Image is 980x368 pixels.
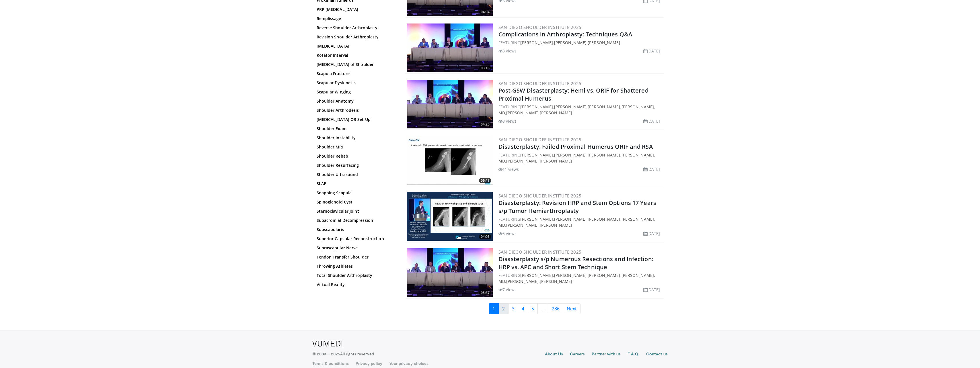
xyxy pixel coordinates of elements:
[317,282,394,287] a: Virtual Reality
[317,273,394,278] a: Total Shoulder Arthroplasty
[554,273,587,278] a: [PERSON_NAME]
[506,110,539,116] a: [PERSON_NAME]
[540,279,572,284] a: [PERSON_NAME]
[498,118,517,124] li: 8 views
[643,287,660,293] li: [DATE]
[520,216,553,222] a: [PERSON_NAME]
[588,216,620,222] a: [PERSON_NAME]
[498,272,663,284] div: FEATURING , , , , ,
[498,166,519,172] li: 11 views
[570,351,585,358] a: Careers
[498,104,663,116] div: FEATURING , , , , ,
[317,199,394,205] a: Spinoglenoid Cyst
[317,153,394,159] a: Shoulder Rehab
[317,80,394,86] a: Scapular Dyskinesis
[340,351,374,356] span: All rights reserved
[317,181,394,187] a: SLAP
[554,152,587,158] a: [PERSON_NAME]
[479,66,491,71] span: 03:18
[317,236,394,242] a: Superior Capsular Reconstruction
[317,52,394,58] a: Rotator Interval
[554,104,587,109] a: [PERSON_NAME]
[498,199,656,215] a: Disasterplasty: Revision HRP and Stem Options 17 Years s/p Tumor Hemiarthroplasty
[520,152,553,158] a: [PERSON_NAME]
[518,303,528,314] a: 4
[554,216,587,222] a: [PERSON_NAME]
[498,137,582,142] a: San Diego Shoulder Institute 2025
[317,117,394,122] a: [MEDICAL_DATA] OR Set Up
[588,104,620,109] a: [PERSON_NAME]
[554,40,587,45] a: [PERSON_NAME]
[317,135,394,141] a: Shoulder Instability
[317,7,394,12] a: PRP [MEDICAL_DATA]
[479,234,491,239] span: 04:05
[506,279,539,284] a: [PERSON_NAME]
[498,287,517,293] li: 7 views
[479,178,491,183] span: 06:43
[498,40,663,46] div: FEATURING , ,
[498,143,653,150] a: Disasterplasty: Failed Proximal Humerus ORIF and RSA
[643,118,660,124] li: [DATE]
[498,249,582,255] a: San Diego Shoulder Institute 2025
[540,110,572,116] a: [PERSON_NAME]
[548,303,563,314] a: 286
[389,361,428,366] a: Your privacy choices
[317,107,394,113] a: Shoulder Arthrodesis
[312,351,374,357] p: © 2009 – 2025
[406,303,664,314] nav: Search results pages
[498,255,653,271] a: Disasterplasty s/p Numerous Resections and Infection: HRP vs. APC and Short Stem Technique
[498,81,582,86] a: San Diego Shoulder Institute 2025
[540,222,572,228] a: [PERSON_NAME]
[498,30,632,38] a: Complications in Arthroplasty: Techniques Q&A
[506,222,539,228] a: [PERSON_NAME]
[643,48,660,54] li: [DATE]
[407,192,493,241] img: 21812fae-67bd-4f5a-a4e0-cc0f8185c953.300x170_q85_crop-smart_upscale.jpg
[498,303,508,314] a: 2
[317,126,394,132] a: Shoulder Exam
[407,24,493,72] img: 2c0b92f4-1674-4b72-b280-dd869af53119.300x170_q85_crop-smart_upscale.jpg
[407,24,493,72] a: 03:18
[646,351,668,358] a: Contact us
[317,43,394,49] a: [MEDICAL_DATA]
[407,192,493,241] a: 04:05
[407,80,493,128] a: 04:25
[489,303,499,314] a: 1
[498,152,663,164] div: FEATURING , , , , ,
[508,303,518,314] a: 3
[317,16,394,21] a: Remplissage
[588,40,620,45] a: [PERSON_NAME]
[317,227,394,232] a: Subscapularis
[317,254,394,260] a: Tendon Transfer Shoulder
[545,351,563,358] a: About Us
[498,87,648,102] a: Post-GSW Disasterplasty: Hemi vs. ORIF for Shattered Proximal Humerus
[479,122,491,127] span: 04:25
[479,290,491,295] span: 05:37
[317,218,394,223] a: Subacromial Decompression
[643,230,660,236] li: [DATE]
[407,248,493,297] a: 05:37
[317,208,394,214] a: Sternoclavicular Joint
[317,71,394,77] a: Scapula Fracture
[407,80,493,128] img: dee80b1c-7985-4f40-8bf2-754db28ee49d.300x170_q85_crop-smart_upscale.jpg
[588,273,620,278] a: [PERSON_NAME]
[407,136,493,185] a: 06:43
[479,9,491,15] span: 04:04
[628,351,639,358] a: F.A.Q.
[317,89,394,95] a: Scapular Winging
[407,248,493,297] img: 7b57f22c-5213-4bef-a05f-3dadd91a2327.300x170_q85_crop-smart_upscale.jpg
[498,193,582,199] a: San Diego Shoulder Institute 2025
[498,230,517,236] li: 5 views
[563,303,580,314] a: Next
[356,361,382,366] a: Privacy policy
[317,144,394,150] a: Shoulder MRI
[520,273,553,278] a: [PERSON_NAME]
[588,152,620,158] a: [PERSON_NAME]
[407,136,493,185] img: a551b802-76a4-4d9e-a489-3cc02d2b4f4c.300x170_q85_crop-smart_upscale.jpg
[498,48,517,54] li: 3 views
[317,25,394,31] a: Reverse Shoulder Arthroplasty
[643,166,660,172] li: [DATE]
[317,34,394,40] a: Revision Shoulder Arthroplasty
[312,341,342,347] img: VuMedi Logo
[592,351,621,358] a: Partner with us
[498,24,582,30] a: San Diego Shoulder Institute 2025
